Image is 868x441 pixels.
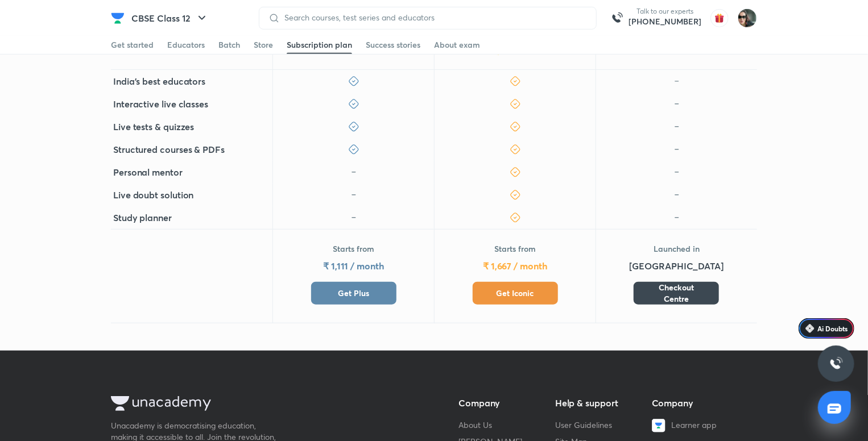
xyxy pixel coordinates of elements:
[113,74,205,88] h5: India's best educators
[738,9,757,28] img: Arihant
[254,39,273,51] div: Store
[671,144,683,155] img: icon
[167,39,205,51] div: Educators
[652,419,666,432] img: Learner app
[671,76,683,87] img: icon
[647,282,705,305] span: Checkout Centre
[497,288,534,299] span: Get Iconic
[652,419,739,432] a: Learner app
[348,212,359,223] img: icon
[458,396,546,410] h5: Company
[555,396,643,410] h5: Help & support
[218,39,240,51] div: Batch
[366,36,420,54] a: Success stories
[473,282,558,305] button: Get Iconic
[311,282,396,305] button: Get Plus
[113,143,225,156] h5: Structured courses & PDFs
[280,13,587,22] input: Search courses, test series and educators
[323,259,384,273] h5: ₹ 1,111 / month
[829,357,843,371] img: ttu
[630,259,724,273] h5: [GEOGRAPHIC_DATA]
[167,36,205,54] a: Educators
[218,36,240,54] a: Batch
[287,39,352,51] div: Subscription plan
[113,188,193,202] h5: Live doubt solution
[671,189,683,201] img: icon
[458,419,492,430] a: About Us
[671,212,683,223] img: icon
[799,318,854,339] a: Ai Doubts
[805,324,815,333] img: Icon
[254,36,273,54] a: Store
[817,324,848,333] span: Ai Doubts
[113,97,208,111] h5: Interactive live classes
[111,36,154,54] a: Get started
[348,189,359,201] img: icon
[671,98,683,110] img: icon
[111,39,154,51] div: Get started
[111,396,211,411] img: Unacademy Logo
[606,7,629,30] img: call-us
[348,167,359,178] img: icon
[629,7,701,16] p: Talk to our experts
[710,9,729,27] img: avatar
[654,243,700,255] p: Launched in
[634,282,719,305] button: Checkout Centre
[113,165,183,179] h5: Personal mentor
[483,259,547,273] h5: ₹ 1,667 / month
[494,243,536,255] p: Starts from
[555,419,612,430] a: User Guidelines
[113,120,194,134] h5: Live tests & quizzes
[113,211,172,224] h5: Study planner
[366,39,420,51] div: Success stories
[671,121,683,132] img: icon
[434,36,480,54] a: About exam
[125,7,216,30] button: CBSE Class 12
[333,243,374,255] p: Starts from
[629,16,701,27] a: [PHONE_NUMBER]
[287,36,352,54] a: Subscription plan
[652,396,739,410] h5: Company
[434,39,480,51] div: About exam
[338,288,369,299] span: Get Plus
[111,11,125,25] img: Company Logo
[671,167,683,178] img: icon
